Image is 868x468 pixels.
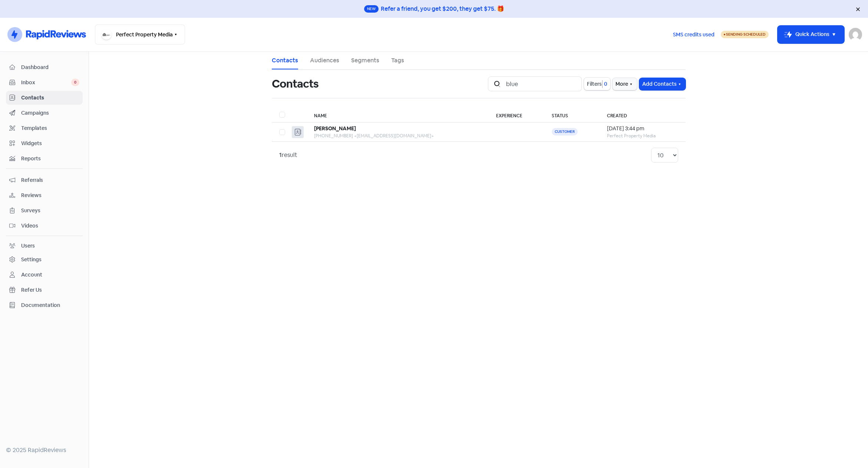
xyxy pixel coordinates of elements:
a: SMS credits used [667,30,721,38]
a: Settings [6,253,83,266]
a: Campaigns [6,106,83,120]
div: [PHONE_NUMBER] <[EMAIL_ADDRESS][DOMAIN_NAME]> [314,132,481,139]
span: Refer Us [21,286,79,294]
button: More [613,78,637,90]
button: Filters0 [584,78,610,90]
th: Name [307,107,489,122]
a: Tags [391,56,404,65]
span: New [364,5,379,13]
span: Customer [552,128,578,135]
span: Widgets [21,140,79,147]
a: Videos [6,219,83,233]
span: 0 [71,79,79,86]
a: Audiences [310,56,339,65]
span: Sending Scheduled [726,32,766,37]
span: Dashboard [21,63,79,71]
span: Videos [21,222,79,230]
th: Experience [489,107,544,122]
a: Templates [6,121,83,135]
iframe: chat widget [837,438,861,461]
a: Reports [6,152,83,166]
a: Surveys [6,204,83,217]
a: Segments [351,56,379,65]
a: Contacts [272,56,298,65]
span: Surveys [21,207,79,215]
span: Documentation [21,301,79,309]
th: Status [544,107,600,122]
a: Widgets [6,137,83,150]
span: Templates [21,124,79,132]
div: Users [21,242,35,250]
span: Contacts [21,94,79,102]
a: Documentation [6,298,83,312]
button: Quick Actions [778,26,844,43]
div: Account [21,271,42,279]
b: [PERSON_NAME] [314,125,356,132]
span: Campaigns [21,109,79,117]
span: SMS credits used [673,31,714,39]
a: Sending Scheduled [721,30,769,39]
a: Reviews [6,189,83,202]
a: Users [6,239,83,253]
button: Perfect Property Media [95,24,185,45]
a: Account [6,268,83,282]
div: © 2025 RapidReviews [6,446,83,455]
div: Settings [21,256,42,264]
span: Filters [587,80,602,88]
span: Inbox [21,79,71,86]
span: Referrals [21,176,79,184]
span: Reports [21,155,79,163]
div: result [279,151,297,160]
div: [DATE] 3:44 pm [607,125,678,132]
input: Search [502,76,582,91]
h1: Contacts [272,72,319,96]
div: Perfect Property Media [607,132,678,139]
th: Created [600,107,685,122]
a: Inbox 0 [6,76,83,89]
button: Add Contacts [639,78,686,90]
a: Refer Us [6,283,83,297]
a: Referrals [6,173,83,187]
span: Reviews [21,192,79,199]
span: 0 [603,80,607,88]
img: User [849,28,862,41]
a: Dashboard [6,60,83,74]
strong: 1 [279,151,282,159]
div: Refer a friend, you get $200, they get $75. 🎁 [381,4,504,13]
a: Contacts [6,91,83,105]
